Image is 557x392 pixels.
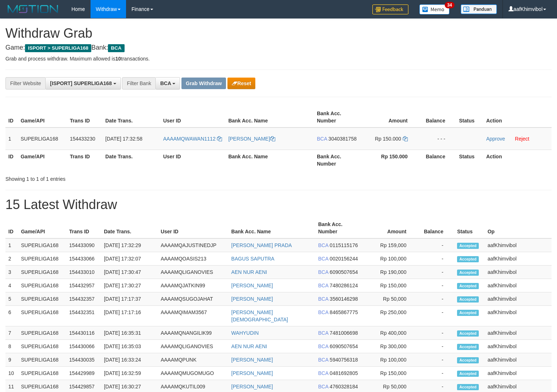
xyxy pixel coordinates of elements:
th: Trans ID [67,150,102,170]
a: [PERSON_NAME] [231,384,273,389]
td: - [417,266,454,279]
span: [ISPORT] SUPERLIGA168 [50,80,112,86]
td: aafKhimvibol [485,292,552,306]
td: 154433066 [66,252,101,266]
span: BCA [160,80,171,86]
td: - [417,340,454,353]
td: aafKhimvibol [485,266,552,279]
span: Rp 150.000 [375,136,401,142]
td: aafKhimvibol [485,252,552,266]
th: Game/API [18,107,67,128]
span: Copy 8465867775 to clipboard [330,309,358,315]
td: [DATE] 17:17:16 [101,306,158,326]
th: Trans ID [67,107,102,128]
th: Balance [417,218,454,238]
td: SUPERLIGA168 [18,128,67,150]
td: [DATE] 17:30:27 [101,279,158,292]
span: Accepted [457,371,479,377]
td: Rp 400,000 [362,326,417,340]
th: Action [483,150,552,170]
td: SUPERLIGA168 [18,238,66,252]
span: [DATE] 17:32:58 [105,136,142,142]
span: BCA [318,370,328,376]
a: [PERSON_NAME] [231,296,273,302]
td: 2 [5,252,18,266]
th: Game/API [18,218,66,238]
span: Accepted [457,357,479,363]
th: Action [483,107,552,128]
td: 3 [5,266,18,279]
td: SUPERLIGA168 [18,367,66,380]
td: 154433010 [66,266,101,279]
span: Copy 6090507654 to clipboard [330,269,358,275]
td: SUPERLIGA168 [18,279,66,292]
td: - - - [419,128,456,150]
span: AAAAMQWAWAN1112 [163,136,215,142]
td: 4 [5,279,18,292]
th: Amount [362,218,417,238]
th: Status [454,218,485,238]
span: Copy 3560146298 to clipboard [330,296,358,302]
th: User ID [160,150,225,170]
td: [DATE] 17:30:47 [101,266,158,279]
span: Copy 7480286124 to clipboard [330,283,358,288]
td: Rp 100,000 [362,252,417,266]
td: Rp 300,000 [362,340,417,353]
td: AAAAMQSUGOJAHAT [158,292,229,306]
p: Grab and process withdraw. Maximum allowed is transactions. [5,55,552,62]
span: Copy 0020156244 to clipboard [330,256,358,262]
td: SUPERLIGA168 [18,306,66,326]
th: Op [485,218,552,238]
th: User ID [160,107,225,128]
td: AAAAMQLIGANOVIES [158,266,229,279]
button: Reset [227,78,255,89]
span: Accepted [457,384,479,390]
td: SUPERLIGA168 [18,353,66,367]
td: AAAAMQOASIS213 [158,252,229,266]
a: [PERSON_NAME][DEMOGRAPHIC_DATA] [231,309,288,322]
div: Filter Bank [122,77,155,89]
th: Balance [419,107,456,128]
span: Accepted [457,270,479,276]
span: BCA [318,283,328,288]
span: Accepted [457,243,479,249]
td: SUPERLIGA168 [18,252,66,266]
td: - [417,238,454,252]
th: Bank Acc. Name [225,150,314,170]
span: BCA [318,357,328,363]
td: AAAAMQPUNK [158,353,229,367]
th: Rp 150.000 [362,150,419,170]
th: User ID [158,218,229,238]
td: [DATE] 16:35:03 [101,340,158,353]
span: BCA [318,384,328,389]
td: SUPERLIGA168 [18,266,66,279]
button: BCA [155,77,180,89]
span: Accepted [457,330,479,337]
td: Rp 150,000 [362,367,417,380]
a: Approve [486,136,505,142]
span: Accepted [457,283,479,289]
td: 7 [5,326,18,340]
span: Copy 6090507654 to clipboard [330,343,358,349]
td: Rp 250,000 [362,306,417,326]
span: 34 [445,2,455,8]
td: [DATE] 16:32:59 [101,367,158,380]
a: WAHYUDIN [231,330,259,336]
a: [PERSON_NAME] PRADA [231,242,292,248]
td: aafKhimvibol [485,367,552,380]
td: Rp 159,000 [362,238,417,252]
span: BCA [318,242,328,248]
a: AEN NUR AENI [231,343,267,349]
img: Button%20Memo.svg [419,4,450,14]
th: ID [5,107,18,128]
span: Accepted [457,344,479,350]
td: 8 [5,340,18,353]
button: Grab Withdraw [181,78,226,89]
span: Copy 3040381758 to clipboard [328,136,357,142]
th: Bank Acc. Number [315,218,362,238]
td: aafKhimvibol [485,340,552,353]
td: - [417,353,454,367]
th: Date Trans. [102,107,160,128]
th: Game/API [18,150,67,170]
a: [PERSON_NAME] [231,283,273,288]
